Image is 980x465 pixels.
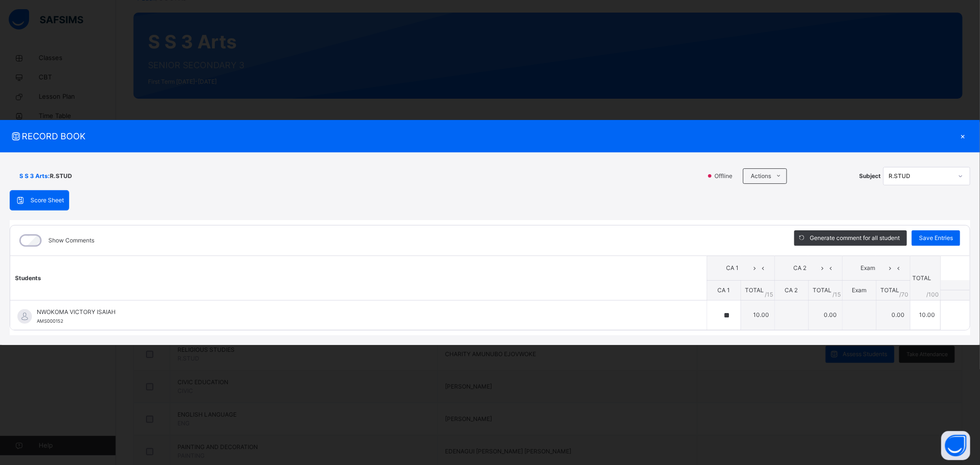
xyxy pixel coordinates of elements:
label: Show Comments [48,236,94,245]
span: / 15 [833,290,841,299]
span: S S 3 Arts : [19,172,50,180]
div: R.STUD [889,172,952,180]
span: RECORD BOOK [10,130,956,143]
td: 0.00 [876,300,910,330]
td: 10.00 [910,300,940,330]
span: Exam [852,286,866,294]
span: Students [15,274,41,282]
span: / 70 [900,290,909,299]
span: TOTAL [880,286,899,294]
span: CA 1 [714,264,751,272]
span: CA 1 [717,286,730,294]
span: Exam [850,264,886,272]
img: default.svg [17,309,32,324]
span: /100 [927,290,939,299]
span: Offline [713,172,738,180]
span: Score Sheet [30,196,64,205]
td: 0.00 [808,300,842,330]
button: Open asap [941,431,970,460]
span: / 15 [765,290,773,299]
span: Subject [859,172,881,180]
span: CA 2 [785,286,798,294]
span: Generate comment for all student [810,234,900,242]
span: AMS000152 [37,318,63,324]
td: 10.00 [741,300,774,330]
span: Actions [751,172,771,180]
span: CA 2 [782,264,818,272]
span: TOTAL [745,286,764,294]
span: NWOKOMA VICTORY ISAIAH [37,308,685,316]
th: TOTAL [910,255,940,300]
span: TOTAL [813,286,832,294]
span: Save Entries [919,234,953,242]
span: R.STUD [50,172,72,180]
div: × [956,130,970,143]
